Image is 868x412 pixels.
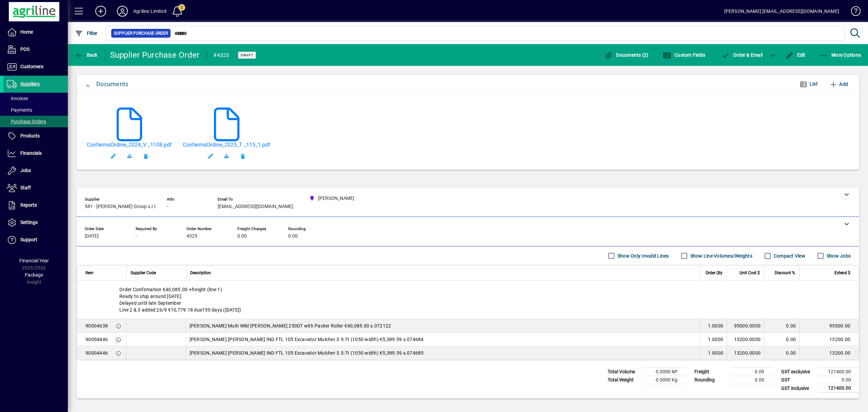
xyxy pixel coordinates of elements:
span: Purchase Orders [7,119,46,124]
span: Package [25,272,43,278]
span: Extend $ [834,269,850,277]
div: 90004446 [85,336,108,343]
td: 13200.00 [799,333,859,346]
td: 0.0000 M³ [645,368,686,376]
a: Customers [3,58,68,75]
div: [PERSON_NAME] [EMAIL_ADDRESS][DOMAIN_NAME] [724,6,839,17]
td: 0.0000 Kg [645,376,686,384]
div: 90004446 [85,350,108,356]
span: Home [20,29,33,35]
button: Close [80,76,96,92]
span: Customers [20,64,43,69]
span: Supplier Code [131,269,156,277]
span: Settings [20,220,38,225]
a: ConfermaOrdine_2024_V _1108.pdf [87,142,172,148]
span: Financial Year [19,258,49,263]
span: [PERSON_NAME] [PERSON_NAME] IND FTL 105 Excavator Mulcher 3.5-7t (1050 width) €5,389.59 s.074684 [190,336,424,343]
td: GST exclusive [778,368,818,376]
td: 95000.00 [799,319,859,333]
div: 90004638 [85,322,108,329]
td: 0.00 [732,376,772,384]
label: Show Jobs [825,252,851,259]
a: Download [218,148,235,164]
span: [EMAIL_ADDRESS][DOMAIN_NAME] [218,204,293,209]
span: - [136,233,137,239]
button: Remove [235,148,251,164]
td: 0.00 [732,368,772,376]
span: Order & Email [721,52,763,58]
td: 13200.00 [799,346,859,360]
button: Order & Email [718,49,766,61]
app-page-header-button: Back [68,49,105,61]
td: 0.00 [764,346,799,360]
button: List [794,78,823,90]
a: Reports [3,197,68,214]
td: Rounding [691,376,732,384]
td: 1.0000 [699,346,727,360]
span: Jobs [20,168,31,173]
span: Draft [241,53,253,57]
span: 4325 [186,233,197,239]
button: Edit [202,148,218,164]
td: 13200.0000 [727,346,764,360]
button: Documents (2) [603,49,650,61]
span: Reports [20,202,37,208]
div: Agriline Limited [133,6,166,17]
span: Discount % [775,269,795,277]
a: Payments [3,104,68,116]
td: 95000.0000 [727,319,764,333]
span: Order Qty [706,269,723,277]
td: Total Volume [604,368,645,376]
span: [DATE] [85,233,99,239]
td: Freight [691,368,732,376]
a: Jobs [3,162,68,179]
label: Show Line Volumes/Weights [689,252,752,259]
td: 121400.00 [818,368,859,376]
span: [PERSON_NAME] [PERSON_NAME] IND FTL 105 Excavator Mulcher 3.5-7t (1050 width) €5,389.59 s.074685 [190,350,424,356]
span: Edit [785,52,806,58]
span: Documents (2) [605,52,649,58]
td: 0.00 [764,333,799,346]
button: Edit [105,148,121,164]
button: Remove [138,148,154,164]
td: 0.00 [818,376,859,384]
button: Add [827,78,851,90]
span: POS [20,46,29,52]
a: Purchase Orders [3,116,68,127]
a: Invoices [3,93,68,104]
span: 581 - [PERSON_NAME] Group s.r.l. [85,204,157,209]
div: #4325 [213,50,229,61]
label: Compact View [772,252,805,259]
a: Knowledge Base [846,1,860,23]
td: GST [778,376,818,384]
a: Products [3,128,68,145]
div: Documents [96,79,128,90]
span: 0.00 [288,233,298,239]
span: Suppliers [20,81,40,87]
span: Unit Cost $ [739,269,760,277]
button: Edit [784,49,807,61]
span: [PERSON_NAME] Multi Wild [PERSON_NAME] 250DT with Packer Roller €40,085.00 s.072122 [190,322,391,329]
span: Item [85,269,94,277]
a: ConfermaOrdine_2025_T _115_1.pdf [183,142,270,148]
td: 1.0000 [699,333,727,346]
td: 121400.00 [818,384,859,393]
div: Supplier Purchase Order [110,50,200,60]
span: - [167,204,168,209]
span: Description [190,269,211,277]
span: Back [75,52,98,58]
td: 1.0000 [699,319,727,333]
div: Order Confirmation €40,085.00 +freight (line 1) Ready to ship around [DATE] Delayed until late Se... [77,281,859,319]
button: Custom Fields [661,49,707,61]
td: 0.00 [764,319,799,333]
button: More Options [818,49,863,61]
a: Financials [3,145,68,162]
a: Home [3,24,68,41]
span: Payments [7,107,32,113]
span: Add [829,79,848,90]
span: Products [20,133,40,138]
span: Staff [20,185,31,190]
span: Invoices [7,96,28,101]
